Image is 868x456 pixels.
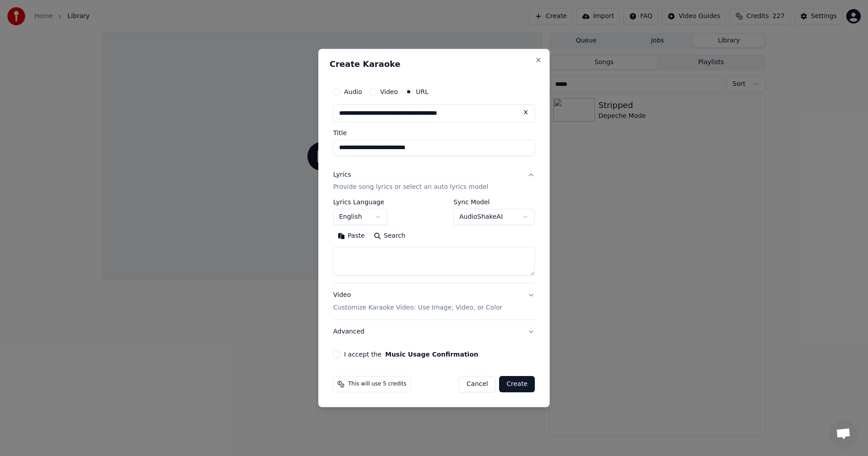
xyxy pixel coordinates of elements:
div: LyricsProvide song lyrics or select an auto lyrics model [333,199,535,283]
p: Customize Karaoke Video: Use Image, Video, or Color [333,303,502,312]
h2: Create Karaoke [330,60,538,68]
button: Create [499,376,535,392]
p: Provide song lyrics or select an auto lyrics model [333,183,488,192]
label: Sync Model [453,199,535,206]
span: This will use 5 credits [348,381,406,388]
button: Advanced [333,320,535,343]
button: Search [369,229,410,244]
button: Cancel [459,376,495,392]
div: Lyrics [333,170,351,179]
label: Lyrics Language [333,199,387,206]
button: Paste [333,229,369,244]
button: LyricsProvide song lyrics or select an auto lyrics model [333,163,535,199]
label: Audio [344,89,362,95]
label: Video [380,89,398,95]
label: URL [416,89,429,95]
div: Video [333,291,502,313]
label: Title [333,130,535,136]
label: I accept the [344,351,478,357]
button: VideoCustomize Karaoke Video: Use Image, Video, or Color [333,284,535,320]
button: I accept the [385,351,478,357]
